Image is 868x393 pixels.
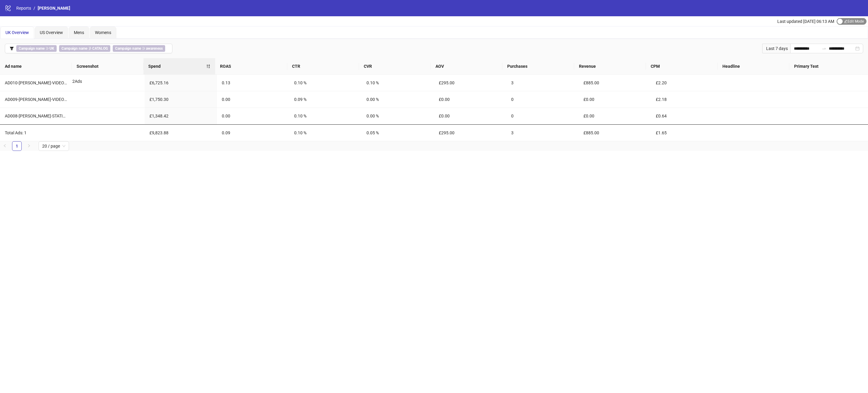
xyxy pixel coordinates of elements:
span: 20 / page [42,142,65,151]
span: Screenshot [77,63,139,70]
div: 0.10 % [294,80,357,86]
th: Screenshot [72,58,143,75]
b: Campaign name [19,46,45,51]
b: UK [49,46,54,51]
li: 1 [12,141,22,151]
div: £9,823.88 [149,129,212,136]
b: Campaign name [115,46,141,51]
span: to [822,46,826,51]
div: Page Size [39,141,69,151]
div: 0.00 % [366,96,429,103]
div: £1.65 [656,129,719,136]
span: Headline [722,63,785,70]
span: left [3,144,7,148]
div: £2.20 [656,80,719,86]
span: ∋ [16,45,57,52]
div: 3 [511,80,574,86]
div: £1,348.42 [149,113,212,119]
span: Revenue [579,63,641,70]
span: AOV [436,63,498,70]
span: UK Overview [5,30,29,35]
div: £295.00 [439,129,502,136]
span: right [27,144,31,148]
div: AD008-[PERSON_NAME]-STATIC_EN_IMG_CASHMERE_CP_24092025_M_NSE_SC24_USP17_TUCCI_ [5,113,68,119]
th: ROAS [215,58,287,75]
span: Primary Text [794,63,856,70]
span: Mens [74,30,84,35]
th: Spend [143,58,215,75]
span: filter [10,46,14,51]
span: CVR [364,63,426,70]
div: 0.09 [222,129,285,136]
span: Last updated [DATE] 06:13 AM [777,19,834,24]
th: CPM [646,58,718,75]
span: [PERSON_NAME] [38,6,70,11]
div: £1,750.30 [149,96,212,103]
div: 0.10 % [366,80,429,86]
div: £0.64 [656,113,719,119]
div: 0.05 % [366,129,429,136]
th: CTR [287,58,359,75]
span: ∋ [113,45,165,52]
div: AD010-[PERSON_NAME]-VIDEO-V2_EN_VID_CASHMERE_CP_24092025_M_CC_SC24_USP17_TUCCI_ [5,80,68,86]
div: £0.00 [583,113,646,119]
button: right [24,141,34,151]
div: Last 7 days [762,44,790,53]
div: 0.00 [222,113,285,119]
div: 3 [511,129,574,136]
div: £885.00 [583,129,646,136]
th: Primary Text [789,58,861,75]
span: Womens [95,30,111,35]
b: awareness [146,46,163,51]
div: 0.13 [222,80,285,86]
div: 0 [511,113,574,119]
div: 0.00 [222,96,285,103]
span: CPM [651,63,713,70]
div: £295.00 [439,80,502,86]
div: £6,725.16 [149,80,212,86]
div: AD009-[PERSON_NAME]-VIDEO-V1_EN_VID_CASHMERE_CP_24092025_M_CC_SC24_USP17_TUCCI_ [5,96,68,103]
span: CTR [292,63,354,70]
div: Total Ads: 1 [5,129,68,136]
span: Spend [148,63,206,70]
a: Reports [15,5,32,11]
span: ∌ [59,45,110,52]
th: Headline [718,58,789,75]
div: 0.10 % [294,129,357,136]
button: Campaign name ∋ UKCampaign name ∌ CATALOGCampaign name ∋ awareness [5,44,172,53]
div: £0.00 [439,96,502,103]
a: 1 [12,142,21,151]
b: CATALOG [92,46,108,51]
div: 0 [511,96,574,103]
li: / [33,5,35,11]
th: AOV [431,58,502,75]
th: Purchases [502,58,574,75]
div: 0.00 % [366,113,429,119]
div: 0.10 % [294,113,357,119]
span: Purchases [507,63,569,70]
div: £0.00 [583,96,646,103]
span: ROAS [220,63,282,70]
span: US Overview [40,30,63,35]
th: CVR [359,58,431,75]
div: £0.00 [439,113,502,119]
span: 2 Ads [72,79,82,84]
div: £2.18 [656,96,719,103]
b: Campaign name [61,46,87,51]
li: Next Page [24,141,34,151]
th: Revenue [574,58,646,75]
span: Ad name [5,63,67,70]
span: swap-right [822,46,826,51]
div: £885.00 [583,80,646,86]
div: 0.09 % [294,96,357,103]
